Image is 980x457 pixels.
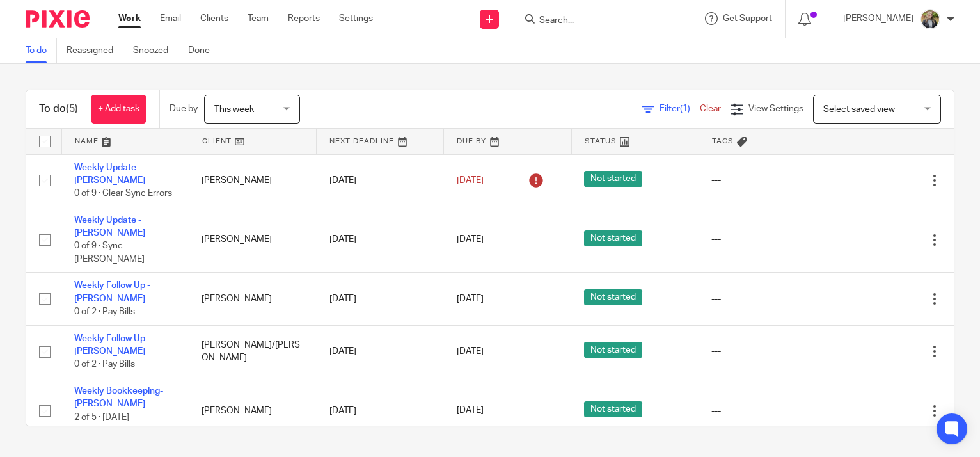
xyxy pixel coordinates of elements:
[712,138,734,145] span: Tags
[189,325,316,378] td: [PERSON_NAME]/[PERSON_NAME]
[711,405,813,417] div: ---
[457,294,484,303] span: [DATE]
[74,334,150,356] a: Weekly Follow Up - [PERSON_NAME]
[317,325,444,378] td: [DATE]
[118,12,141,25] a: Work
[74,281,150,303] a: Weekly Follow Up - [PERSON_NAME]
[67,38,123,63] a: Reassigned
[74,360,135,369] span: 0 of 2 · Pay Bills
[700,104,721,113] a: Clear
[66,104,78,114] span: (5)
[317,273,444,325] td: [DATE]
[457,406,484,415] span: [DATE]
[74,387,163,408] a: Weekly Bookkeeping- [PERSON_NAME]
[74,242,145,264] span: 0 of 9 · Sync [PERSON_NAME]
[680,104,690,113] span: (1)
[189,154,316,207] td: [PERSON_NAME]
[711,345,813,358] div: ---
[843,12,913,25] p: [PERSON_NAME]
[74,189,172,198] span: 0 of 9 · Clear Sync Errors
[723,14,772,23] span: Get Support
[74,307,135,316] span: 0 of 2 · Pay Bills
[711,174,813,187] div: ---
[248,12,269,25] a: Team
[170,102,198,115] p: Due by
[748,104,803,113] span: View Settings
[317,378,444,443] td: [DATE]
[457,176,484,185] span: [DATE]
[317,207,444,273] td: [DATE]
[133,38,178,63] a: Snoozed
[457,236,484,245] span: [DATE]
[91,95,146,124] a: + Add task
[538,15,653,27] input: Search
[26,10,90,28] img: Pixie
[920,9,940,29] img: image.jpg
[214,105,254,114] span: This week
[823,105,895,114] span: Select saved view
[74,413,154,435] span: 2 of 5 · [DATE] QuickBooks Update
[584,171,642,187] span: Not started
[711,233,813,246] div: ---
[584,342,642,358] span: Not started
[188,38,219,63] a: Done
[288,12,320,25] a: Reports
[26,38,57,63] a: To do
[584,401,642,417] span: Not started
[584,230,642,246] span: Not started
[189,207,316,273] td: [PERSON_NAME]
[189,378,316,443] td: [PERSON_NAME]
[200,12,228,25] a: Clients
[74,163,145,185] a: Weekly Update - [PERSON_NAME]
[584,289,642,305] span: Not started
[74,216,145,237] a: Weekly Update - [PERSON_NAME]
[660,104,700,113] span: Filter
[317,154,444,207] td: [DATE]
[457,347,484,356] span: [DATE]
[189,273,316,325] td: [PERSON_NAME]
[160,12,181,25] a: Email
[711,293,813,305] div: ---
[339,12,373,25] a: Settings
[39,102,78,116] h1: To do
